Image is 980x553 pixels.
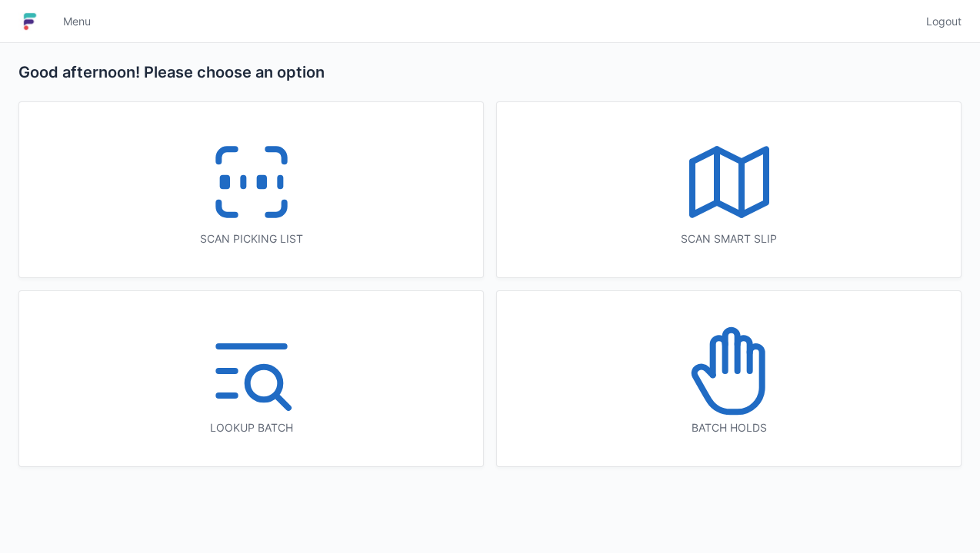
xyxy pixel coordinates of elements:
[54,8,100,35] a: Menu
[18,101,484,278] a: Scan picking list
[496,101,962,278] a: Scan smart slip
[50,420,452,435] div: Lookup batch
[63,14,91,29] span: Menu
[496,290,962,467] a: Batch holds
[528,420,930,435] div: Batch holds
[528,231,930,247] div: Scan smart slip
[917,8,962,35] a: Logout
[18,9,42,34] img: logo-small.jpg
[18,290,484,467] a: Lookup batch
[926,14,962,29] span: Logout
[50,231,452,247] div: Scan picking list
[18,61,962,83] h2: Good afternoon! Please choose an option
